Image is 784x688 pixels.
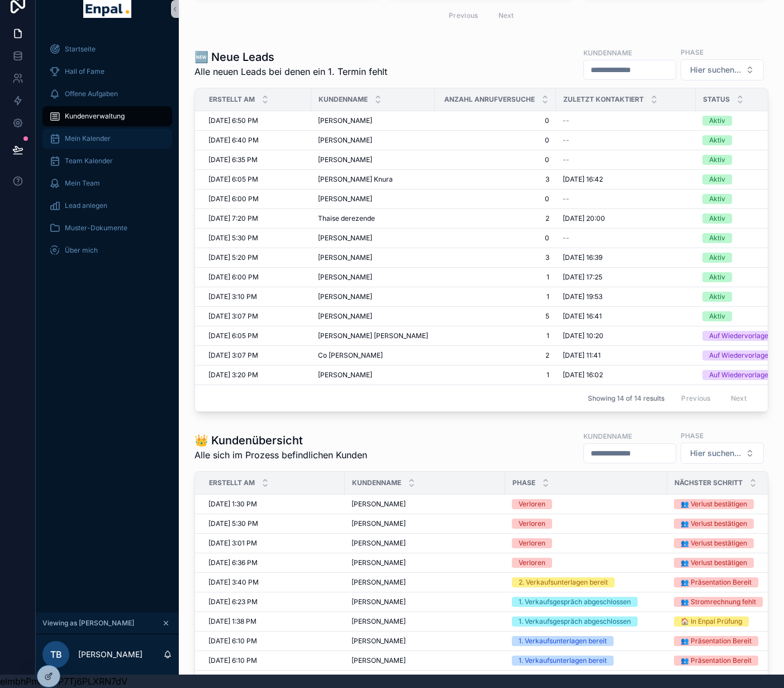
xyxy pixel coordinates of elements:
span: Kundenverwaltung [65,112,125,121]
a: Mein Team [42,173,172,193]
span: Nächster Schritt [674,478,743,487]
span: [DATE] 16:41 [563,312,602,321]
a: Kundenverwaltung [42,106,172,126]
span: [DATE] 16:02 [563,371,603,379]
div: 👥 Verlust bestätigen [681,499,747,509]
span: Hall of Fame [65,67,104,76]
a: [DATE] 20:00 [563,214,689,223]
span: [DATE] 19:53 [563,292,602,301]
span: 0 [441,194,549,203]
button: Select Button [681,59,764,80]
div: 1. Verkaufsunterlagen bereit [519,656,607,666]
span: [PERSON_NAME] [318,371,372,379]
a: 1. Verkaufsgespräch abgeschlossen [512,616,661,627]
div: Aktiv [709,194,725,204]
a: [DATE] 3:07 PM [208,351,305,360]
span: [PERSON_NAME] [318,292,372,301]
div: Verloren [519,538,545,548]
span: [DATE] 6:50 PM [208,116,258,125]
a: Lead anlegen [42,196,172,216]
a: [PERSON_NAME] [318,136,428,145]
a: [PERSON_NAME] [318,273,428,282]
a: [PERSON_NAME] [318,292,428,301]
a: [DATE] 16:39 [563,253,689,262]
a: [DATE] 6:00 PM [208,273,305,282]
span: TB [50,648,62,661]
span: [PERSON_NAME] [351,500,406,509]
a: [PERSON_NAME] [318,234,428,243]
span: [PERSON_NAME] [PERSON_NAME] [318,331,428,340]
a: [DATE] 6:23 PM [208,597,338,606]
a: Startseite [42,39,172,59]
a: -- [563,234,689,243]
span: Kundenname [352,478,401,487]
a: 0 [441,136,549,145]
div: 👥 Präsentation Bereit [681,577,752,587]
a: [DATE] 6:10 PM [208,656,338,665]
span: [DATE] 3:20 PM [208,371,258,379]
a: -- [563,116,689,125]
a: 2 [441,214,549,223]
span: [DATE] 6:00 PM [208,273,259,282]
div: Aktiv [709,116,725,126]
a: [DATE] 3:07 PM [208,312,305,321]
a: Team Kalender [42,151,172,171]
a: [DATE] 6:40 PM [208,136,305,145]
span: Zuletzt kontaktiert [563,95,644,104]
a: [DATE] 1:30 PM [208,500,338,509]
a: -- [563,194,689,203]
span: [PERSON_NAME] [351,558,406,567]
label: Phase [681,430,704,440]
a: [DATE] 17:25 [563,273,689,282]
span: 0 [441,116,549,125]
a: [DATE] 11:41 [563,351,689,360]
a: [DATE] 3:20 PM [208,371,305,379]
span: Lead anlegen [65,201,107,210]
span: Offene Aufgaben [65,89,118,98]
button: Select Button [681,443,764,464]
a: Mein Kalender [42,129,172,149]
span: [DATE] 16:39 [563,253,602,262]
a: [DATE] 16:02 [563,371,689,379]
a: [PERSON_NAME] [351,578,498,587]
div: Aktiv [709,233,725,243]
a: 1 [441,331,549,340]
a: -- [563,155,689,164]
span: Anzahl Anrufversuche [444,95,535,104]
a: [DATE] 7:20 PM [208,214,305,223]
a: 5 [441,312,549,321]
a: [DATE] 6:35 PM [208,155,305,164]
span: [PERSON_NAME] [351,578,406,587]
div: 👥 Präsentation Bereit [681,636,752,646]
h1: 🆕 Neue Leads [194,49,387,65]
a: [DATE] 5:30 PM [208,519,338,528]
span: [PERSON_NAME] [318,136,372,145]
a: Über mich [42,240,172,260]
span: [DATE] 1:38 PM [208,617,256,626]
span: Showing 14 of 14 results [588,394,664,403]
div: Verloren [519,499,545,509]
a: -- [563,136,689,145]
span: [PERSON_NAME] [351,539,406,548]
span: [PERSON_NAME] [351,597,406,606]
div: Verloren [519,558,545,568]
label: Phase [681,47,704,57]
span: [DATE] 3:07 PM [208,312,258,321]
div: 1. Verkaufsgespräch abgeschlossen [519,616,631,627]
span: -- [563,116,569,125]
span: 0 [441,155,549,164]
span: Muster-Dokumente [65,224,127,233]
a: [DATE] 3:10 PM [208,292,305,301]
a: 0 [441,234,549,243]
span: [DATE] 17:25 [563,273,602,282]
a: [PERSON_NAME] [351,617,498,626]
a: [PERSON_NAME] [351,519,498,528]
span: [PERSON_NAME] [318,155,372,164]
span: -- [563,194,569,203]
span: Erstellt Am [209,95,255,104]
div: Auf Wiedervorlage [709,370,768,380]
a: [PERSON_NAME] [318,155,428,164]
